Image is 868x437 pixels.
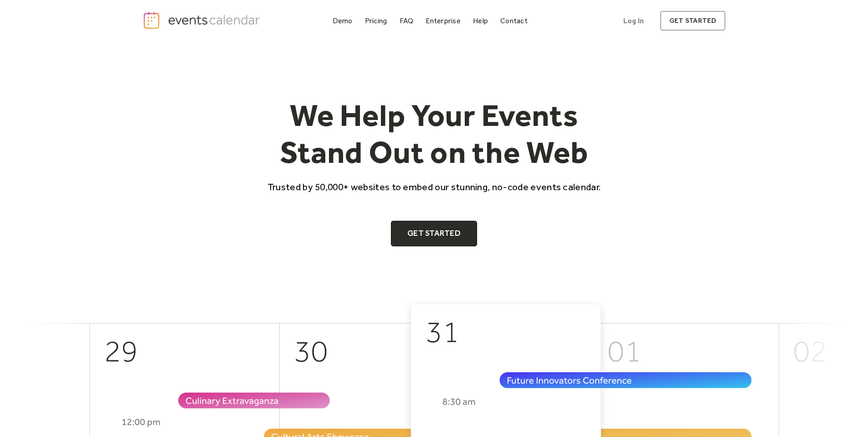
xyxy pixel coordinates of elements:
a: Enterprise [422,15,464,27]
a: Log In [614,11,653,31]
h1: We Help Your Events Stand Out on the Web [259,97,609,171]
a: Get Started [391,221,477,246]
a: FAQ [396,15,417,27]
a: Pricing [361,15,391,27]
a: Help [469,15,492,27]
a: Contact [497,15,531,27]
div: Pricing [365,18,387,23]
div: Contact [500,18,528,23]
div: Enterprise [426,18,460,23]
a: home [143,11,263,30]
div: Help [473,18,488,23]
a: get started [660,11,725,31]
div: FAQ [400,18,414,23]
p: Trusted by 50,000+ websites to embed our stunning, no-code events calendar. [259,180,609,193]
div: Demo [333,18,353,23]
a: Demo [329,15,356,27]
